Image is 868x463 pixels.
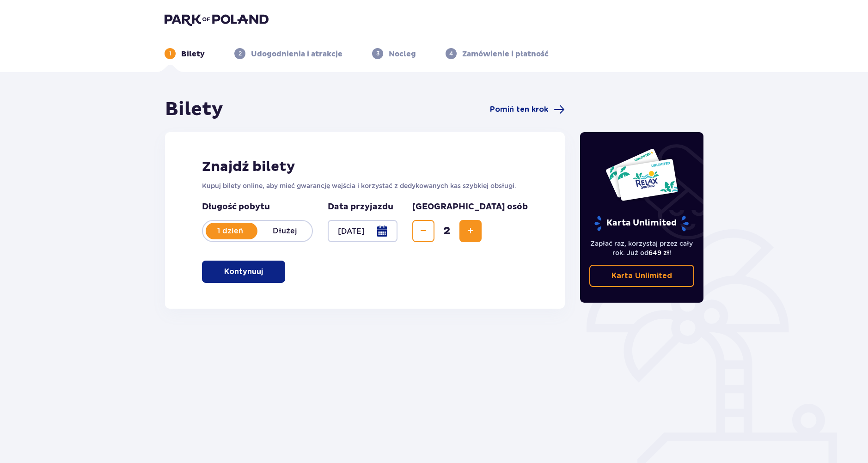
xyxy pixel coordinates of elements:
p: 3 [376,49,379,58]
h2: Znajdź bilety [202,158,528,176]
p: Zapłać raz, korzystaj przez cały rok. Już od ! [589,239,695,257]
button: Zmniejsz [412,220,434,242]
div: 2Udogodnienia i atrakcje [234,48,342,59]
a: Pomiń ten krok [490,104,565,115]
p: Długość pobytu [202,201,313,213]
img: Dwie karty całoroczne do Suntago z napisem 'UNLIMITED RELAX', na białym tle z tropikalnymi liśćmi... [605,148,679,201]
h1: Bilety [165,98,223,121]
p: 2 [238,49,242,58]
p: 4 [449,49,453,58]
p: Data przyjazdu [328,201,393,213]
div: 3Nocleg [372,48,416,59]
img: Park of Poland logo [165,13,269,26]
p: Zamówienie i płatność [462,49,549,59]
div: 4Zamówienie i płatność [446,48,549,59]
a: Karta Unlimited [589,265,695,287]
p: Kupuj bilety online, aby mieć gwarancję wejścia i korzystać z dedykowanych kas szybkiej obsługi. [202,181,528,190]
p: [GEOGRAPHIC_DATA] osób [412,201,528,213]
p: 1 [169,49,171,58]
p: Nocleg [389,49,416,59]
p: Karta Unlimited [611,271,672,281]
span: 649 zł [648,249,669,256]
p: 1 dzień [203,226,257,236]
button: Zwiększ [459,220,482,242]
button: Kontynuuj [202,261,285,283]
p: Karta Unlimited [593,215,690,231]
span: Pomiń ten krok [490,104,548,115]
div: 1Bilety [165,48,205,59]
p: Kontynuuj [224,267,263,277]
p: Dłużej [257,226,312,236]
p: Bilety [181,49,205,59]
span: 2 [436,224,458,238]
p: Udogodnienia i atrakcje [251,49,342,59]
